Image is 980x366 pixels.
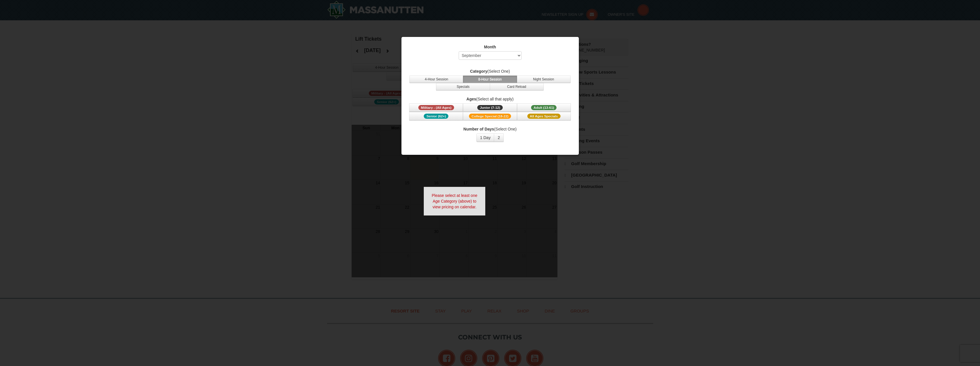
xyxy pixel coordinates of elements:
button: Senior (62+) [409,112,463,120]
button: 2 [494,133,504,142]
span: Adult (13-61) [531,105,557,110]
button: College Special (18-22) [463,112,517,120]
span: Military - (All Ages) [418,105,454,110]
label: (Select One) [409,68,572,74]
button: Adult (13-61) [517,103,571,112]
span: All Ages Specials [527,114,561,119]
button: 8-Hour Session [463,76,517,83]
button: Military - (All Ages) [409,103,463,112]
button: Junior (7-12) [463,103,517,112]
strong: Month [484,45,496,49]
span: Senior (62+) [424,114,448,119]
button: All Ages Specials [517,112,571,120]
div: Please select at least one Age Category (above) to view pricing on calendar. [424,187,486,215]
label: (Select all that apply) [409,96,572,102]
strong: Number of Days [464,127,494,131]
span: College Special (18-22) [469,114,511,119]
button: 1 Day [476,133,494,142]
button: 4-Hour Session [409,76,463,83]
span: Junior (7-12) [477,105,503,110]
strong: Category [470,69,488,74]
strong: Ages [466,97,476,101]
button: Card Reload [490,83,544,90]
button: Specials [436,83,490,90]
button: Night Session [517,76,571,83]
label: (Select One) [409,126,572,132]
